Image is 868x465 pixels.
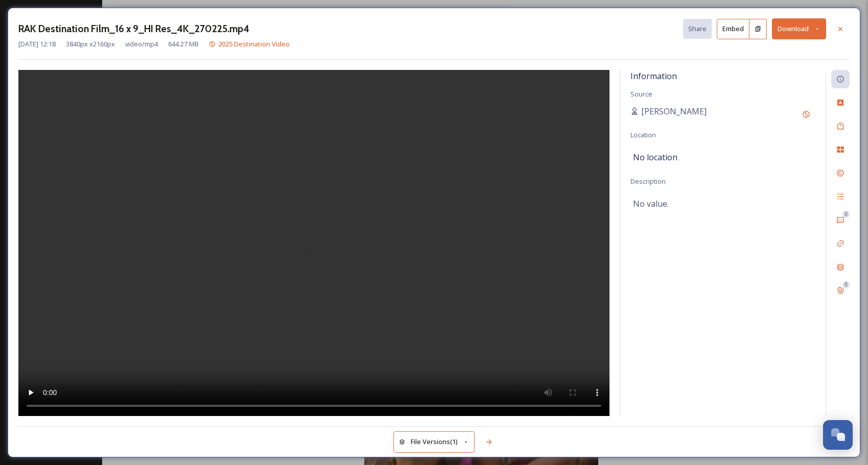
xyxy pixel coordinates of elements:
[18,39,56,49] span: [DATE] 12:18
[630,70,677,82] span: Information
[842,211,850,218] div: 0
[633,151,677,163] span: No location
[630,89,652,99] span: Source
[630,130,656,139] span: Location
[168,39,199,49] span: 644.27 MB
[717,19,749,39] button: Embed
[218,39,290,48] span: 2025 Destination Video
[125,39,158,49] span: video/mp4
[823,420,853,450] button: Open Chat
[842,281,850,288] div: 0
[683,19,712,39] button: Share
[630,177,666,186] span: Description
[18,21,249,36] h3: RAK Destination Film_16 x 9_HI Res_4K_270225.mp4
[66,39,115,49] span: 3840 px x 2160 px
[772,18,826,39] button: Download
[393,431,475,452] button: File Versions(1)
[633,198,669,210] span: No value.
[641,105,707,117] span: [PERSON_NAME]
